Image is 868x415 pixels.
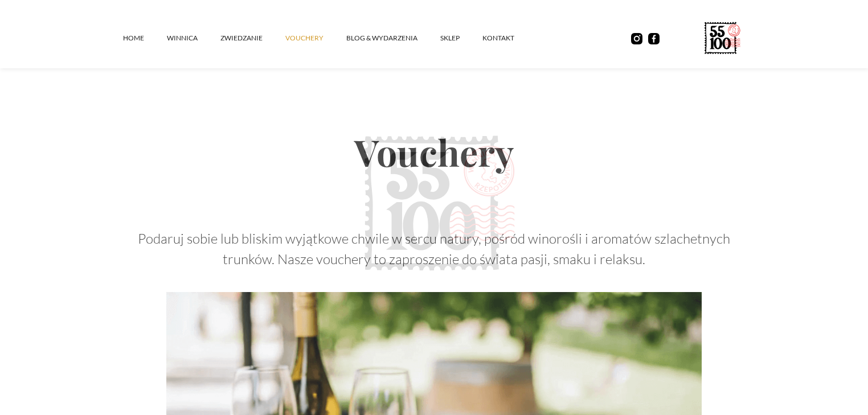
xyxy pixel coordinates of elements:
a: Blog & Wydarzenia [346,21,440,55]
a: vouchery [285,21,346,55]
a: Home [123,21,167,55]
a: winnica [167,21,220,55]
a: ZWIEDZANIE [220,21,285,55]
a: SKLEP [440,21,482,55]
a: kontakt [482,21,537,55]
